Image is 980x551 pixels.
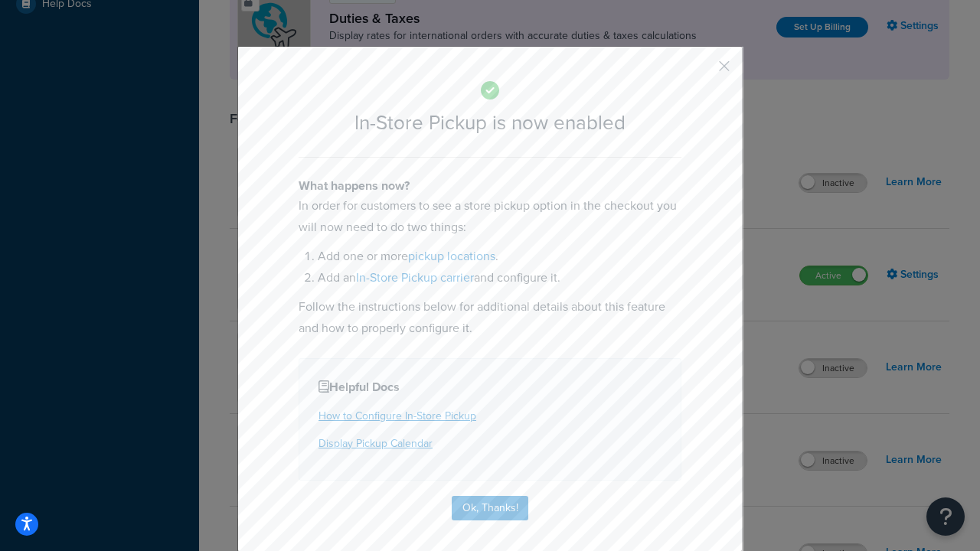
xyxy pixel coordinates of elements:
button: Ok, Thanks! [452,496,528,520]
h4: What happens now? [299,177,681,195]
a: pickup locations [408,247,495,265]
a: How to Configure In-Store Pickup [318,408,476,424]
a: Display Pickup Calendar [318,435,433,452]
h2: In-Store Pickup is now enabled [299,112,681,134]
a: In-Store Pickup carrier [356,269,474,286]
li: Add an and configure it. [318,267,681,289]
li: Add one or more . [318,246,681,267]
p: Follow the instructions below for additional details about this feature and how to properly confi... [299,296,681,339]
h4: Helpful Docs [318,378,661,396]
p: In order for customers to see a store pickup option in the checkout you will now need to do two t... [299,195,681,238]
